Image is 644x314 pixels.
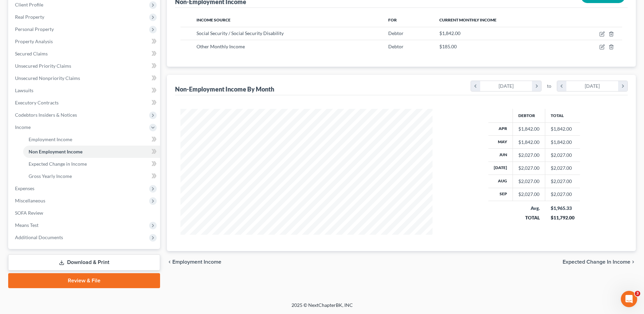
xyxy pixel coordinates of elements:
[197,44,245,49] span: Other Monthly Income
[29,173,72,179] span: Gross Yearly Income
[439,17,497,22] span: Current Monthly Income
[29,136,72,142] span: Employment Income
[618,81,627,91] i: chevron_right
[197,30,284,36] span: Social Security / Social Security Disability
[480,81,532,91] div: [DATE]
[518,126,539,132] div: $1,842.00
[10,84,160,97] a: Lawsuits
[439,44,457,49] span: $185.00
[545,135,580,148] td: $1,842.00
[518,191,539,198] div: $2,027.00
[488,135,513,148] th: May
[10,60,160,72] a: Unsecured Priority Claims
[10,35,160,48] a: Property Analysis
[551,205,575,212] div: $1,965.33
[513,109,545,122] th: Debtor
[15,75,80,81] span: Unsecured Nonpriority Claims
[10,48,160,60] a: Secured Claims
[10,207,160,219] a: SOFA Review
[518,205,540,212] div: Avg.
[388,17,397,22] span: For
[8,273,160,288] a: Review & File
[15,100,59,105] span: Executory Contracts
[23,133,160,146] a: Employment Income
[15,185,34,191] span: Expenses
[388,44,404,49] span: Debtor
[23,170,160,182] a: Gross Yearly Income
[15,14,44,20] span: Real Property
[488,188,513,201] th: Sep
[545,188,580,201] td: $2,027.00
[621,291,637,307] iframe: Intercom live chat
[471,81,480,91] i: chevron_left
[15,222,38,228] span: Means Test
[545,149,580,162] td: $2,027.00
[15,2,43,7] span: Client Profile
[551,214,575,221] div: $11,792.00
[635,291,640,296] span: 3
[545,175,580,188] td: $2,027.00
[29,161,87,167] span: Expected Change in Income
[15,87,33,93] span: Lawsuits
[518,178,539,185] div: $2,027.00
[388,30,404,36] span: Debtor
[545,122,580,135] td: $1,842.00
[15,51,48,56] span: Secured Claims
[547,83,551,89] span: to
[532,81,541,91] i: chevron_right
[8,254,160,270] a: Download & Print
[488,149,513,162] th: Jun
[563,259,636,265] button: Expected Change in Income chevron_right
[197,17,231,22] span: Income Source
[518,165,539,171] div: $2,027.00
[545,162,580,175] td: $2,027.00
[563,259,630,265] span: Expected Change in Income
[23,158,160,170] a: Expected Change in Income
[172,259,221,265] span: Employment Income
[488,122,513,135] th: Apr
[29,149,82,154] span: Non Employment Income
[15,112,77,118] span: Codebtors Insiders & Notices
[23,146,160,158] a: Non Employment Income
[518,214,540,221] div: TOTAL
[15,234,63,240] span: Additional Documents
[167,259,221,265] button: chevron_left Employment Income
[630,259,636,265] i: chevron_right
[175,85,274,93] div: Non-Employment Income By Month
[518,139,539,146] div: $1,842.00
[15,210,43,216] span: SOFA Review
[488,175,513,188] th: Aug
[439,30,460,36] span: $1,842.00
[167,259,172,265] i: chevron_left
[566,81,618,91] div: [DATE]
[128,302,516,314] div: 2025 © NextChapterBK, INC
[10,97,160,109] a: Executory Contracts
[15,38,53,44] span: Property Analysis
[15,26,54,32] span: Personal Property
[15,63,71,69] span: Unsecured Priority Claims
[488,162,513,175] th: [DATE]
[545,109,580,122] th: Total
[557,81,566,91] i: chevron_left
[10,72,160,84] a: Unsecured Nonpriority Claims
[15,198,45,203] span: Miscellaneous
[518,152,539,159] div: $2,027.00
[15,124,31,130] span: Income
